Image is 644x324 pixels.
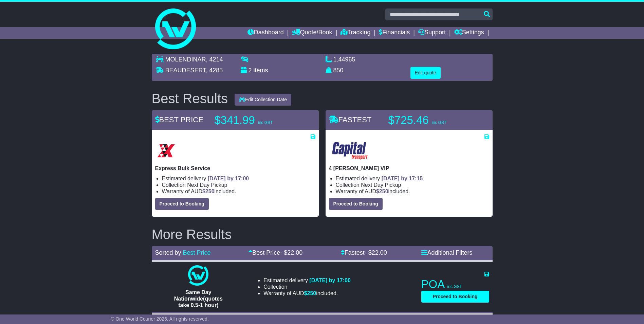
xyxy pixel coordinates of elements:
li: Warranty of AUD included. [162,188,315,195]
span: items [254,67,268,74]
button: Proceed to Booking [329,198,383,210]
p: $341.99 [215,113,299,127]
span: 1.44965 [333,56,355,63]
span: BEST PRICE [155,115,203,124]
span: , 4214 [206,56,223,63]
span: BEAUDESERT [165,67,206,74]
p: POA [421,277,489,291]
p: Express Bulk Service [155,165,315,172]
span: 850 [333,67,344,74]
li: Warranty of AUD included. [336,188,489,195]
span: 250 [379,188,388,194]
a: Dashboard [247,27,284,39]
span: $ [202,188,215,194]
h2: More Results [152,227,493,242]
span: $ [376,188,388,194]
span: [DATE] by 17:15 [382,176,423,181]
button: Edit Collection Date [235,94,291,106]
button: Proceed to Booking [421,291,489,303]
span: 250 [307,290,316,296]
span: FASTEST [329,115,372,124]
span: MOLENDINAR [165,56,206,63]
li: Collection [263,284,351,290]
span: $ [304,290,316,296]
span: - $ [280,249,302,256]
li: Estimated delivery [263,277,351,284]
p: $725.46 [388,113,473,127]
a: Support [418,27,446,39]
button: Edit quote [410,67,441,79]
img: CapitalTransport: 4 Tonne Tautliner VIP [329,140,371,162]
a: Settings [454,27,484,39]
span: inc GST [258,120,273,125]
img: Border Express: Express Bulk Service [155,140,177,162]
span: Next Day Pickup [187,182,227,188]
li: Warranty of AUD included. [263,290,351,296]
a: Best Price- $22.00 [249,249,302,256]
span: , 4285 [206,67,223,74]
span: © One World Courier 2025. All rights reserved. [111,316,209,322]
span: inc GST [447,284,462,289]
li: Estimated delivery [162,175,315,182]
button: Proceed to Booking [155,198,209,210]
span: Sorted by [155,249,181,256]
li: Collection [162,182,315,188]
span: [DATE] by 17:00 [309,277,351,283]
span: Next Day Pickup [361,182,401,188]
span: Same Day Nationwide(quotes take 0.5-1 hour) [174,289,223,308]
li: Collection [336,182,489,188]
span: 2 [249,67,252,74]
img: One World Courier: Same Day Nationwide(quotes take 0.5-1 hour) [188,265,208,286]
a: Quote/Book [292,27,332,39]
span: 22.00 [372,249,387,256]
a: Fastest- $22.00 [341,249,387,256]
span: inc GST [432,120,446,125]
span: - $ [365,249,387,256]
div: Best Results [148,91,232,106]
a: Financials [379,27,410,39]
span: [DATE] by 17:00 [208,176,249,181]
li: Estimated delivery [336,175,489,182]
span: 22.00 [287,249,302,256]
span: 250 [205,188,215,194]
a: Additional Filters [421,249,473,256]
a: Best Price [183,249,211,256]
a: Tracking [341,27,370,39]
p: 4 [PERSON_NAME] VIP [329,165,489,172]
